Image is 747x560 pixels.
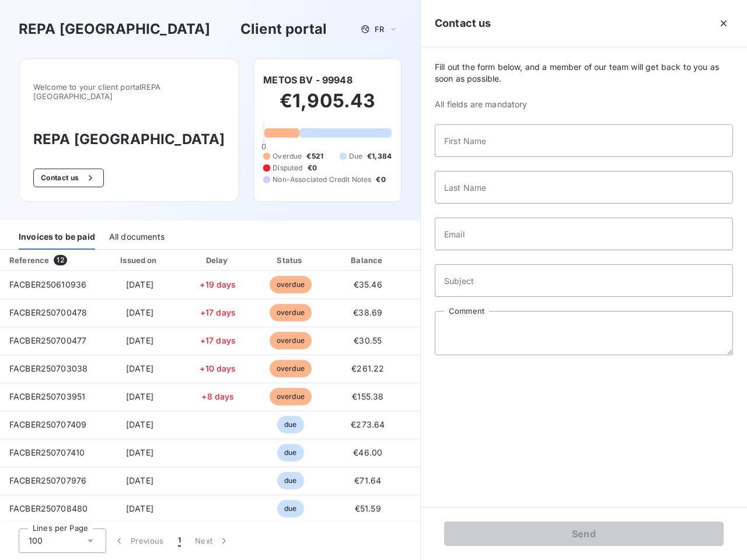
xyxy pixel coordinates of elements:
[126,363,153,373] span: [DATE]
[273,151,302,162] span: Overdue
[171,528,188,553] button: 1
[270,360,312,377] span: overdue
[367,151,392,162] span: €1,384
[353,447,382,457] span: €46.00
[353,307,382,317] span: €38.69
[33,169,104,187] button: Contact us
[19,225,95,250] div: Invoices to be paid
[9,391,85,401] span: FACBER250703951
[99,254,180,266] div: Issued on
[435,61,733,85] span: Fill out the form below, and a member of our team will get back to you as soon as possible.
[106,528,171,553] button: Previous
[354,279,382,289] span: €35.46
[109,225,165,250] div: All documents
[273,163,302,173] span: Disputed
[261,142,266,151] span: 0
[9,363,88,373] span: FACBER250703038
[9,256,49,265] div: Reference
[270,304,312,321] span: overdue
[126,279,153,289] span: [DATE]
[410,254,469,266] div: PDF
[9,475,86,485] span: FACBER250707976
[435,15,491,32] h5: Contact us
[256,254,325,266] div: Status
[349,151,362,162] span: Due
[126,335,153,345] span: [DATE]
[277,472,303,489] span: due
[54,255,67,265] span: 12
[444,521,724,546] button: Send
[178,535,181,547] span: 1
[435,218,733,250] input: placeholder
[185,254,252,266] div: Delay
[126,419,153,429] span: [DATE]
[200,279,236,289] span: +19 days
[270,332,312,349] span: overdue
[435,171,733,204] input: placeholder
[354,475,381,485] span: €71.64
[126,447,153,457] span: [DATE]
[126,307,153,317] span: [DATE]
[9,335,86,345] span: FACBER250700477
[308,163,317,173] span: €0
[263,73,352,87] h6: METOS BV - 99948
[200,307,236,317] span: +17 days
[435,99,733,110] span: All fields are mandatory
[126,391,153,401] span: [DATE]
[355,503,381,513] span: €51.59
[126,503,153,513] span: [DATE]
[263,89,392,124] h2: €1,905.43
[9,279,86,289] span: FACBER250610936
[273,174,371,185] span: Non-Associated Credit Notes
[19,19,210,40] h3: REPA [GEOGRAPHIC_DATA]
[277,500,303,517] span: due
[330,254,406,266] div: Balance
[33,129,225,150] h3: REPA [GEOGRAPHIC_DATA]
[200,335,236,345] span: +17 days
[351,419,385,429] span: €273.64
[200,363,236,373] span: +10 days
[240,19,327,40] h3: Client portal
[351,363,384,373] span: €261.22
[306,151,323,162] span: €521
[277,444,303,461] span: due
[354,335,382,345] span: €30.55
[9,503,88,513] span: FACBER250708480
[270,388,312,405] span: overdue
[201,391,234,401] span: +8 days
[188,528,237,553] button: Next
[126,475,153,485] span: [DATE]
[277,416,303,433] span: due
[33,82,225,101] span: Welcome to your client portal REPA [GEOGRAPHIC_DATA]
[352,391,383,401] span: €155.38
[375,24,384,34] span: FR
[435,264,733,297] input: placeholder
[376,174,385,185] span: €0
[270,276,312,293] span: overdue
[9,447,85,457] span: FACBER250707410
[435,124,733,157] input: placeholder
[9,307,87,317] span: FACBER250700478
[29,535,43,547] span: 100
[9,419,86,429] span: FACBER250707409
